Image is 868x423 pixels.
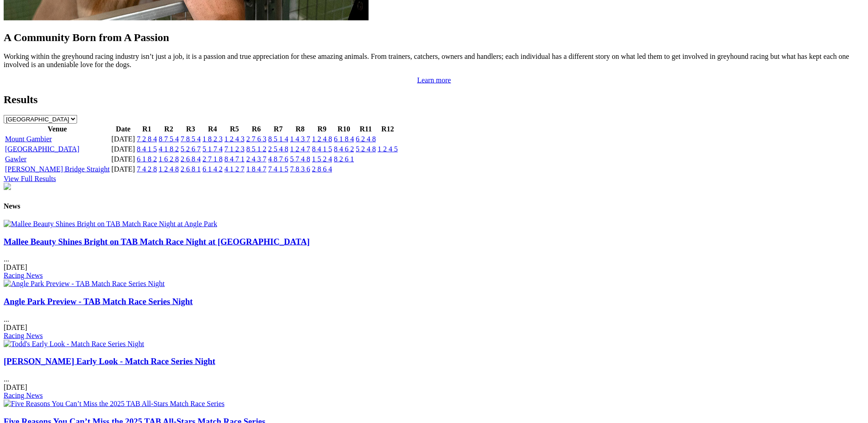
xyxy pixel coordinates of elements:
span: [DATE] [4,383,27,391]
a: 4 8 7 6 [268,155,288,163]
a: 7 4 1 5 [268,165,288,173]
a: Angle Park Preview - TAB Match Race Series Night [4,297,193,306]
a: Mallee Beauty Shines Bright on TAB Match Race Night at [GEOGRAPHIC_DATA] [4,237,310,246]
a: 2 5 4 8 [268,145,288,153]
td: [DATE] [111,145,135,154]
a: 8 2 6 1 [334,155,354,163]
td: [DATE] [111,135,135,144]
th: R2 [158,125,179,134]
th: R1 [136,125,157,134]
h4: News [4,202,864,210]
a: 8 4 7 1 [224,155,244,163]
a: 1 4 3 7 [290,135,310,143]
a: 6 1 4 2 [203,165,223,173]
a: Racing News [4,272,43,279]
a: Racing News [4,392,43,399]
span: [DATE] [4,324,27,331]
a: Gawler [5,155,26,163]
a: Racing News [4,332,43,339]
a: 1 2 4 7 [290,145,310,153]
a: 2 7 1 8 [203,155,223,163]
th: R10 [333,125,354,134]
a: [PERSON_NAME] Bridge Straight [5,165,109,173]
img: Todd's Early Look - Match Race Series Night [4,340,144,348]
a: 8 4 1 5 [137,145,157,153]
a: 5 7 4 8 [290,155,310,163]
a: 2 7 6 3 [246,135,266,143]
th: Date [111,125,135,134]
a: [GEOGRAPHIC_DATA] [5,145,79,153]
th: R6 [246,125,267,134]
a: Mount Gambier [5,135,52,143]
a: 6 1 8 2 [137,155,157,163]
a: 8 4 1 5 [312,145,332,153]
img: Five Reasons You Can’t Miss the 2025 TAB All-Stars Match Race Series [4,400,224,408]
a: 8 4 6 2 [334,145,354,153]
a: 7 8 3 6 [290,165,310,173]
a: 1 6 2 8 [159,155,179,163]
a: 8 5 1 4 [268,135,288,143]
div: ... [4,297,864,340]
a: 2 8 6 4 [312,165,332,173]
th: R11 [355,125,376,134]
a: 1 2 4 8 [312,135,332,143]
th: Venue [5,125,110,134]
a: 5 2 4 8 [356,145,376,153]
img: Angle Park Preview - TAB Match Race Series Night [4,280,165,288]
a: 7 1 2 3 [224,145,244,153]
th: R12 [377,125,398,134]
a: 4 1 8 2 [159,145,179,153]
a: 1 8 2 3 [203,135,223,143]
div: ... [4,356,864,400]
a: Learn more [417,76,451,84]
div: ... [4,237,864,280]
p: Working within the greyhound racing industry isn’t just a job, it is a passion and true appreciat... [4,52,864,69]
a: 1 2 4 3 [224,135,244,143]
th: R7 [268,125,289,134]
th: R4 [202,125,223,134]
th: R3 [180,125,201,134]
h2: A Community Born from A Passion [4,31,864,44]
a: 1 5 2 4 [312,155,332,163]
img: chasers_homepage.jpg [4,183,11,190]
span: [DATE] [4,263,27,271]
th: R9 [312,125,333,134]
a: 1 2 4 8 [159,165,179,173]
a: 4 1 2 7 [224,165,244,173]
a: 2 6 8 4 [181,155,201,163]
h2: Results [4,94,864,106]
a: 5 1 7 4 [203,145,223,153]
img: Mallee Beauty Shines Bright on TAB Match Race Night at Angle Park [4,220,217,228]
a: 2 4 3 7 [246,155,266,163]
a: 2 6 8 1 [181,165,201,173]
a: 8 7 5 4 [159,135,179,143]
td: [DATE] [111,165,135,174]
a: View Full Results [4,175,56,183]
th: R8 [290,125,311,134]
th: R5 [224,125,245,134]
a: 7 4 2 8 [137,165,157,173]
a: 1 2 4 5 [378,145,398,153]
a: 8 5 1 2 [246,145,266,153]
td: [DATE] [111,155,135,164]
a: 7 2 8 4 [137,135,157,143]
a: 6 2 4 8 [356,135,376,143]
a: 6 1 8 4 [334,135,354,143]
a: 7 8 5 4 [181,135,201,143]
a: 5 2 6 7 [181,145,201,153]
a: [PERSON_NAME] Early Look - Match Race Series Night [4,356,215,366]
a: 1 8 4 7 [246,165,266,173]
